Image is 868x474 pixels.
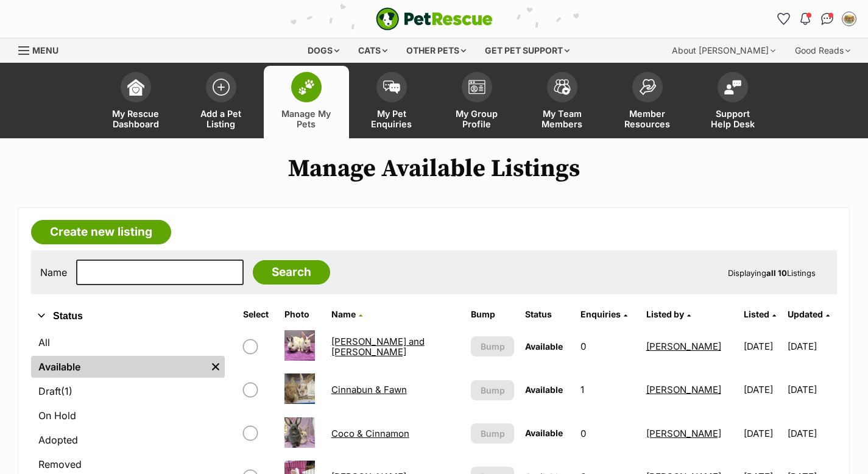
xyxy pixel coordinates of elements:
[535,108,590,129] span: My Team Members
[481,340,505,353] span: Bump
[774,9,793,29] a: Favourites
[61,384,72,398] span: (1)
[739,412,787,455] td: [DATE]
[471,380,514,400] button: Bump
[821,13,834,25] img: chat-41dd97257d64d25036548639549fe6c8038ab92f7586957e7f3b1b290dea8141.svg
[349,66,434,138] a: My Pet Enquiries
[253,260,330,285] input: Search
[739,325,787,367] td: [DATE]
[298,79,315,95] img: manage-my-pets-icon-02211641906a0b7f246fdf0571729dbe1e7629f14944591b6c1af311fb30b64b.svg
[466,305,519,324] th: Bump
[238,305,278,324] th: Select
[525,428,563,438] span: Available
[520,66,605,138] a: My Team Members
[213,79,230,96] img: add-pet-listing-icon-0afa8454b4691262ce3f59096e99ab1cd57d4a30225e0717b998d2c9b9846f56.svg
[554,79,571,95] img: team-members-icon-5396bd8760b3fe7c0b43da4ab00e1e3bb1a5d9ba89233759b79545d2d3fc5d0d.svg
[93,66,178,138] a: My Rescue Dashboard
[481,427,505,440] span: Bump
[620,108,675,129] span: Member Resources
[364,108,419,129] span: My Pet Enquiries
[739,369,787,411] td: [DATE]
[576,369,640,411] td: 1
[705,108,760,129] span: Support Help Desk
[280,305,325,324] th: Photo
[31,429,225,451] a: Adopted
[580,309,627,319] a: Enquiries
[520,305,574,324] th: Status
[646,384,721,395] a: [PERSON_NAME]
[279,108,334,129] span: Manage My Pets
[788,412,836,455] td: [DATE]
[471,336,514,356] button: Bump
[786,38,859,63] div: Good Reads
[646,428,721,439] a: [PERSON_NAME]
[206,356,225,378] a: Remove filter
[331,309,362,319] a: Name
[525,341,563,352] span: Available
[481,384,505,397] span: Bump
[383,80,400,94] img: pet-enquiries-icon-7e3ad2cf08bfb03b45e93fb7055b45f3efa6380592205ae92323e6603595dc1f.svg
[639,79,656,95] img: member-resources-icon-8e73f808a243e03378d46382f2149f9095a855e16c252ad45f914b54edf8863c.svg
[398,38,475,63] div: Other pets
[774,9,859,29] ul: Account quick links
[724,80,741,94] img: help-desk-icon-fdf02630f3aa405de69fd3d07c3f3aa587a6932b1a1747fa1d2bba05be0121f9.svg
[468,80,485,94] img: group-profile-icon-3fa3cf56718a62981997c0bc7e787c4b2cf8bcc04b72c1350f741eb67cf2f40e.svg
[646,309,684,319] span: Listed by
[331,309,356,319] span: Name
[31,331,225,353] a: All
[744,309,776,319] a: Listed
[766,268,787,278] strong: all 10
[605,66,690,138] a: Member Resources
[646,341,721,352] a: [PERSON_NAME]
[800,13,810,25] img: notifications-46538b983faf8c2785f20acdc204bb7945ddae34d4c08c2a6579f10ce5e182be.svg
[476,38,578,63] div: Get pet support
[646,309,691,319] a: Listed by
[576,325,640,367] td: 0
[839,9,859,29] button: My account
[450,108,504,129] span: My Group Profile
[108,108,163,129] span: My Rescue Dashboard
[31,380,225,402] a: Draft
[31,356,206,378] a: Available
[32,45,58,55] span: Menu
[580,309,621,319] span: translation missing: en.admin.listings.index.attributes.enquiries
[525,384,563,395] span: Available
[31,405,225,426] a: On Hold
[788,325,836,367] td: [DATE]
[663,38,784,63] div: About [PERSON_NAME]
[376,7,493,30] a: PetRescue
[331,384,407,395] a: Cinnabun & Fawn
[194,108,249,129] span: Add a Pet Listing
[331,428,409,439] a: Coco & Cinnamon
[576,412,640,455] td: 0
[350,38,396,63] div: Cats
[728,268,816,278] span: Displaying Listings
[18,38,67,60] a: Menu
[817,9,837,29] a: Conversations
[40,267,67,278] label: Name
[264,66,349,138] a: Manage My Pets
[376,7,493,30] img: logo-e224e6f780fb5917bec1dbf3a21bbac754714ae5b6737aabdf751b685950b380.svg
[788,369,836,411] td: [DATE]
[744,309,769,319] span: Listed
[31,308,225,324] button: Status
[299,38,348,63] div: Dogs
[127,79,144,96] img: dashboard-icon-eb2f2d2d3e046f16d808141f083e7271f6b2e854fb5c12c21221c1fb7104beca.svg
[31,220,171,244] a: Create new listing
[796,9,815,29] button: Notifications
[434,66,520,138] a: My Group Profile
[788,309,830,319] a: Updated
[471,423,514,444] button: Bump
[331,336,425,358] a: [PERSON_NAME] and [PERSON_NAME]
[690,66,775,138] a: Support Help Desk
[178,66,264,138] a: Add a Pet Listing
[843,13,855,25] img: Janita Bettio profile pic
[788,309,823,319] span: Updated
